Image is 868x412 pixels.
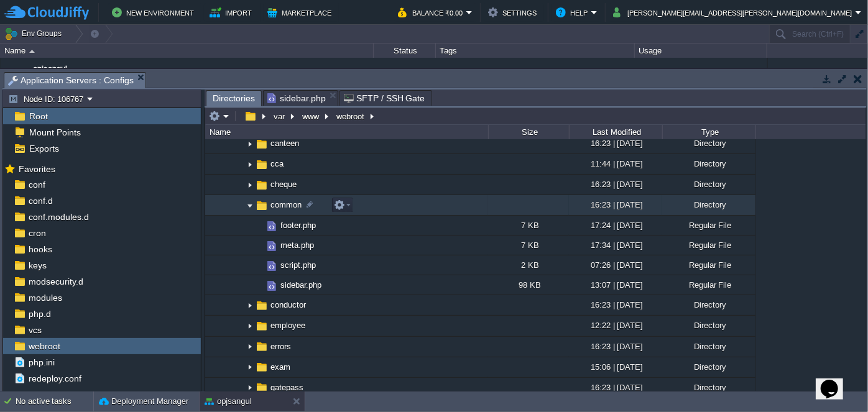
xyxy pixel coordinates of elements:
[698,58,739,91] div: 56%
[269,300,308,310] a: conductor
[488,275,569,295] div: 98 KB
[26,211,91,222] a: conf.modules.d
[1,43,373,58] div: Name
[488,236,569,255] div: 7 KB
[255,158,269,172] img: AMDAwAAAACH5BAEAAAAALAAAAAABAAEAAAICRAEAOw==
[344,91,425,106] span: SFTP / SSH Gate
[279,220,318,231] a: footer.php
[272,111,288,122] button: var
[662,275,755,295] div: Regular File
[255,255,265,275] img: AMDAwAAAACH5BAEAAAAALAAAAAABAAEAAAICRAEAOw==
[569,154,662,173] div: 11:44 | [DATE]
[8,93,87,104] button: Node ID: 106767
[265,239,279,253] img: AMDAwAAAACH5BAEAAAAALAAAAAABAAEAAAICRAEAOw==
[269,382,305,393] a: gatepass
[27,127,83,138] span: Mount Points
[255,137,269,151] img: AMDAwAAAACH5BAEAAAAALAAAAAABAAEAAAICRAEAOw==
[335,111,367,122] button: webroot
[279,280,323,290] a: sidebar.php
[255,340,269,354] img: AMDAwAAAACH5BAEAAAAALAAAAAABAAEAAAICRAEAOw==
[26,357,57,368] a: php.ini
[99,395,188,408] button: Deployment Manager
[662,316,755,335] div: Directory
[245,337,255,357] img: AMDAwAAAACH5BAEAAAAALAAAAAABAAEAAAICRAEAOw==
[569,275,662,295] div: 13:07 | [DATE]
[210,5,256,20] button: Import
[26,324,44,336] a: vcs
[4,25,66,42] button: Env Groups
[255,319,269,333] img: AMDAwAAAACH5BAEAAAAALAAAAAABAAEAAAICRAEAOw==
[569,236,662,255] div: 17:34 | [DATE]
[635,43,767,58] div: Usage
[26,227,48,239] a: cron
[662,216,755,235] div: Regular File
[398,5,466,20] button: Balance ₹0.00
[556,5,591,20] button: Help
[569,357,662,377] div: 15:06 | [DATE]
[245,155,255,174] img: AMDAwAAAACH5BAEAAAAALAAAAAABAAEAAAICRAEAOw==
[27,143,61,154] a: Exports
[662,175,755,194] div: Directory
[569,295,662,314] div: 16:23 | [DATE]
[269,362,292,372] a: exam
[26,276,85,287] a: modsecurity.d
[29,50,35,53] img: AMDAwAAAACH5BAEAAAAALAAAAAABAAEAAAICRAEAOw==
[26,195,55,206] a: conf.d
[269,158,285,169] a: cca
[16,164,57,174] a: Favorites
[26,260,48,271] a: keys
[245,175,255,195] img: AMDAwAAAACH5BAEAAAAALAAAAAABAAEAAAICRAEAOw==
[488,216,569,235] div: 7 KB
[245,196,255,215] img: AMDAwAAAACH5BAEAAAAALAAAAAABAAEAAAICRAEAOw==
[4,5,89,21] img: CloudJiffy
[816,362,856,400] iframe: chat widget
[279,260,318,270] a: script.php
[255,299,269,313] img: AMDAwAAAACH5BAEAAAAALAAAAAABAAEAAAICRAEAOw==
[245,296,255,315] img: AMDAwAAAACH5BAEAAAAALAAAAAABAAEAAAICRAEAOw==
[269,138,301,149] a: canteen
[26,308,53,319] a: php.d
[613,5,856,20] button: [PERSON_NAME][EMAIL_ADDRESS][PERSON_NAME][DOMAIN_NAME]
[269,320,307,331] a: employee
[265,219,279,233] img: AMDAwAAAACH5BAEAAAAALAAAAAABAAEAAAICRAEAOw==
[269,199,303,210] a: common
[112,5,198,20] button: New Environment
[255,360,269,374] img: AMDAwAAAACH5BAEAAAAALAAAAAABAAEAAAICRAEAOw==
[245,134,255,153] img: AMDAwAAAACH5BAEAAAAALAAAAAABAAEAAAICRAEAOw==
[245,317,255,336] img: AMDAwAAAACH5BAEAAAAALAAAAAABAAEAAAICRAEAOw==
[245,378,255,398] img: AMDAwAAAACH5BAEAAAAALAAAAAABAAEAAAICRAEAOw==
[374,43,435,58] div: Status
[569,337,662,356] div: 16:23 | [DATE]
[662,295,755,314] div: Directory
[26,341,62,352] a: webroot
[269,341,293,352] span: errors
[279,240,316,250] a: meta.php
[27,111,50,122] a: Root
[26,373,83,384] a: redeploy.conf
[263,90,338,106] li: /var/www/webroot/ROOT/erp/application/views/common/sidebar.php
[265,259,279,273] img: AMDAwAAAACH5BAEAAAAALAAAAAABAAEAAAICRAEAOw==
[569,316,662,335] div: 12:22 | [DATE]
[662,154,755,173] div: Directory
[436,43,634,58] div: Tags
[26,244,54,255] span: hooks
[300,111,322,122] button: www
[255,178,269,192] img: AMDAwAAAACH5BAEAAAAALAAAAAABAAEAAAICRAEAOw==
[569,134,662,153] div: 16:23 | [DATE]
